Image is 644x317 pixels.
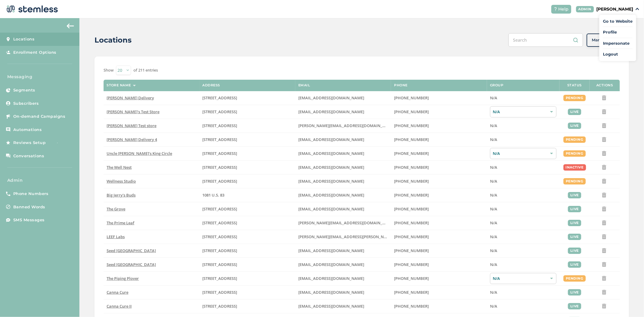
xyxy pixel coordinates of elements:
[107,303,132,309] span: Canna Cure II
[554,7,557,11] img: icon-help-white-03924b79.svg
[490,165,556,170] label: N/A
[13,153,44,159] span: Conversations
[614,288,644,317] iframe: Chat Widget
[203,276,237,281] span: [STREET_ADDRESS]
[203,206,237,212] span: [STREET_ADDRESS]
[107,95,154,101] span: [PERSON_NAME] Delivery
[107,193,196,198] label: Big Jerry's Buds
[203,290,292,295] label: 2720 Northwest Sheridan Road
[107,206,125,212] span: The Grove
[394,109,429,114] span: [PHONE_NUMBER]
[298,206,364,212] span: [EMAIL_ADDRESS][DOMAIN_NAME]
[298,165,364,170] span: [EMAIL_ADDRESS][DOMAIN_NAME]
[568,109,581,115] div: live
[563,164,586,171] div: inactive
[596,6,633,12] p: [PERSON_NAME]
[203,95,292,101] label: 17523 Ventura Boulevard
[203,303,237,309] span: [STREET_ADDRESS]
[107,304,196,309] label: Canna Cure II
[67,24,74,28] img: icon-arrow-back-accent-c549486e.svg
[490,234,556,239] label: N/A
[298,304,388,309] label: contact@shopcannacure.com
[394,220,429,226] span: [PHONE_NUMBER]
[603,29,633,35] a: Profile
[203,207,292,212] label: 8155 Center Street
[568,123,581,129] div: live
[298,165,388,170] label: vmrobins@gmail.com
[298,276,388,281] label: info@pipingplover.com
[394,179,484,184] label: (269) 929-8463
[5,3,58,15] img: logo-dark-0685b13c.svg
[203,109,292,114] label: 123 East Main Street
[107,123,156,128] span: [PERSON_NAME] Test store
[203,304,292,309] label: 1023 East 6th Avenue
[298,220,395,226] span: [PERSON_NAME][EMAIL_ADDRESS][DOMAIN_NAME]
[107,165,132,170] span: The Well Nest
[587,34,629,47] button: Manage Groups
[490,262,556,267] label: N/A
[636,8,639,10] img: icon_down-arrow-small-66adaf34.svg
[394,234,429,239] span: [PHONE_NUMBER]
[568,192,581,198] div: live
[298,179,388,184] label: vmrobins@gmail.com
[298,151,364,156] span: [EMAIL_ADDRESS][DOMAIN_NAME]
[563,178,586,184] div: pending
[203,95,237,101] span: [STREET_ADDRESS]
[203,234,237,239] span: [STREET_ADDRESS]
[490,207,556,212] label: N/A
[394,165,484,170] label: (269) 929-8463
[107,262,156,267] span: Seed [GEOGRAPHIC_DATA]
[298,123,388,128] label: swapnil@stemless.co
[203,165,292,170] label: 1005 4th Avenue
[203,109,237,114] span: [STREET_ADDRESS]
[603,51,633,57] a: Logout
[394,206,429,212] span: [PHONE_NUMBER]
[107,179,196,184] label: Wellness Studio
[107,137,157,142] span: [PERSON_NAME] Delivery 4
[13,140,46,146] span: Reviews Setup
[298,193,388,198] label: info@bigjerrysbuds.com
[490,248,556,253] label: N/A
[394,234,484,239] label: (707) 513-9697
[203,234,292,239] label: 1785 South Main Street
[394,248,484,253] label: (207) 747-4648
[568,303,581,309] div: live
[568,248,581,254] div: live
[568,220,581,226] div: live
[394,178,429,184] span: [PHONE_NUMBER]
[394,83,408,87] label: Phone
[576,6,594,12] div: ADMIN
[13,87,35,93] span: Segments
[203,220,292,226] label: 4120 East Speedway Boulevard
[203,165,237,170] span: [STREET_ADDRESS]
[298,248,364,253] span: [EMAIL_ADDRESS][DOMAIN_NAME]
[568,289,581,296] div: live
[203,290,237,295] span: [STREET_ADDRESS]
[490,83,504,87] label: Group
[298,151,388,156] label: christian@uncleherbsak.com
[298,83,310,87] label: Email
[490,95,556,101] label: N/A
[298,123,395,128] span: [PERSON_NAME][EMAIL_ADDRESS][DOMAIN_NAME]
[298,207,388,212] label: dexter@thegroveca.com
[133,67,158,73] label: of 211 entries
[394,276,429,281] span: [PHONE_NUMBER]
[394,95,484,101] label: (818) 561-0790
[298,248,388,253] label: team@seedyourhead.com
[490,137,556,142] label: N/A
[13,50,56,56] span: Enrollment Options
[203,137,237,142] span: [STREET_ADDRESS]
[107,276,196,281] label: The Piping Plover
[203,83,220,87] label: Address
[298,234,426,239] span: [PERSON_NAME][EMAIL_ADDRESS][PERSON_NAME][DOMAIN_NAME]
[298,95,364,101] span: [EMAIL_ADDRESS][DOMAIN_NAME]
[394,137,484,142] label: (818) 561-0790
[107,192,136,198] span: Big Jerry's Buds
[107,248,156,253] span: Seed [GEOGRAPHIC_DATA]
[603,18,633,24] a: Go to Website
[394,123,484,128] label: (503) 332-4545
[107,95,196,101] label: Hazel Delivery
[298,95,388,101] label: arman91488@gmail.com
[490,193,556,198] label: N/A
